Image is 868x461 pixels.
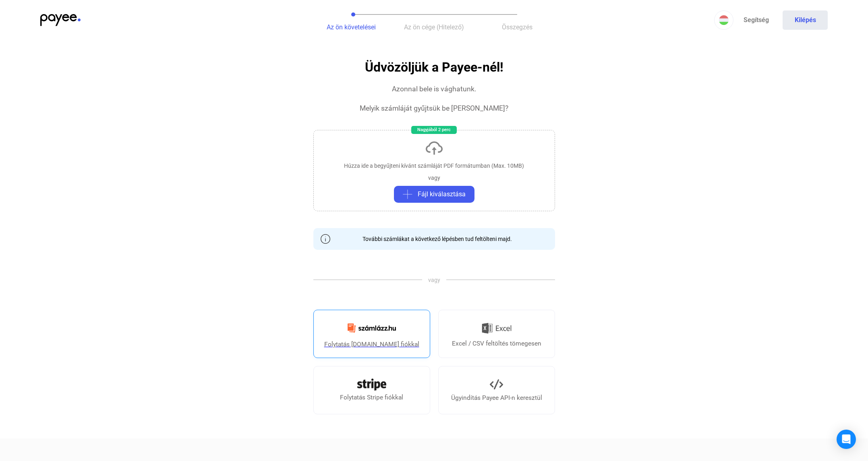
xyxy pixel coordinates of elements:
[404,23,464,31] span: Az ön cége (Hitelező)
[357,379,386,391] img: Stripe
[502,23,532,31] span: Összegzés
[438,310,555,358] a: Excel / CSV feltöltés tömegesen
[392,84,476,94] div: Azonnal bele is vághatunk.
[356,235,512,243] div: További számlákat a következő lépésben tud feltölteni majd.
[340,393,403,402] div: Folytatás Stripe fiókkal
[482,320,512,337] img: Excel
[714,10,733,30] button: HU
[438,366,555,414] a: Ügyindítás Payee API-n keresztül
[394,186,474,203] button: plus-greyFájl kiválasztása
[411,126,457,134] div: Nagyjából 2 perc
[327,23,376,31] span: Az ön követelései
[40,14,81,26] img: payee-logo
[344,162,524,170] div: Húzza ide a begyűjteni kívánt számláját PDF formátumban (Max. 10MB)
[343,319,401,338] img: Számlázz.hu
[837,430,856,449] div: Open Intercom Messenger
[733,10,779,30] a: Segítség
[422,276,446,284] span: vagy
[313,310,430,358] a: Folytatás [DOMAIN_NAME] fiókkal
[365,60,503,74] h1: Üdvözöljük a Payee-nél!
[719,15,729,25] img: HU
[425,138,444,158] img: upload-cloud
[452,339,541,348] div: Excel / CSV feltöltés tömegesen
[418,189,466,199] span: Fájl kiválasztása
[403,189,412,199] img: plus-grey
[490,378,503,391] img: API
[360,103,508,113] div: Melyik számláját gyűjtsük be [PERSON_NAME]?
[324,340,419,349] div: Folytatás [DOMAIN_NAME] fiókkal
[451,393,542,403] div: Ügyindítás Payee API-n keresztül
[428,174,440,182] div: vagy
[313,366,430,414] a: Folytatás Stripe fiókkal
[321,234,330,244] img: info-grey-outline
[783,10,828,30] button: Kilépés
